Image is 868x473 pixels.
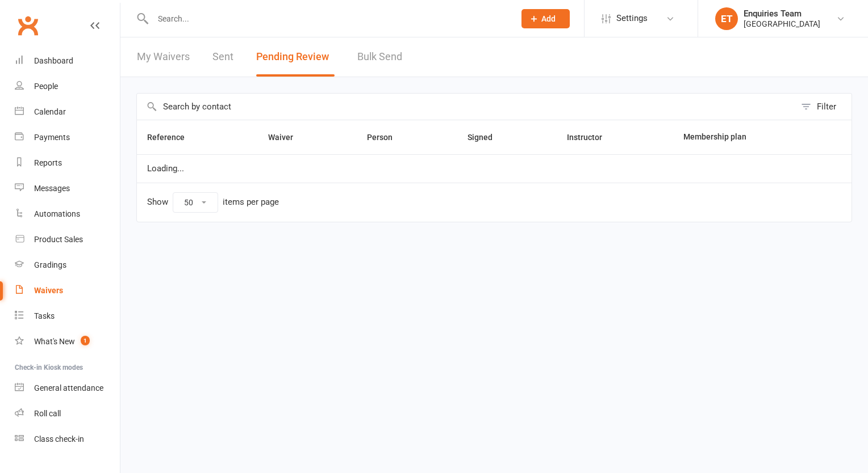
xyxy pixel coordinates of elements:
a: General attendance kiosk mode [15,375,120,401]
a: Product Sales [15,227,120,252]
a: People [15,74,120,99]
a: Automations [15,201,120,227]
a: Waivers [15,278,120,303]
div: Automations [34,209,80,218]
div: Waivers [34,286,63,295]
span: Signed [468,133,505,142]
button: Instructor [567,130,615,144]
div: Product Sales [34,235,83,244]
a: Class kiosk mode [15,426,120,452]
div: Roll call [34,409,61,418]
div: Gradings [34,260,66,269]
td: Loading... [137,154,852,183]
button: Add [521,9,570,28]
a: Messages [15,176,120,201]
span: Instructor [567,133,615,142]
a: Roll call [15,401,120,426]
div: People [34,82,58,91]
a: Sent [212,37,233,77]
span: Settings [616,6,648,31]
div: Calendar [34,107,66,116]
a: Tasks [15,303,120,329]
div: General attendance [34,383,103,392]
a: Bulk Send [357,37,402,77]
div: ET [715,7,738,30]
div: Show [147,192,279,213]
div: Messages [34,184,70,193]
a: Reports [15,150,120,176]
a: Clubworx [14,11,42,40]
button: Filter [795,94,852,120]
div: Reports [34,158,62,167]
input: Search by contact [137,94,795,120]
div: Tasks [34,311,55,320]
span: Waiver [268,133,306,142]
span: 1 [81,336,90,345]
span: Reference [147,133,197,142]
input: Search... [149,11,507,27]
div: Payments [34,133,70,142]
div: [GEOGRAPHIC_DATA] [744,19,820,29]
a: Calendar [15,99,120,125]
div: items per page [223,197,279,207]
div: Dashboard [34,56,73,65]
button: Signed [468,130,505,144]
a: My Waivers [137,37,190,77]
div: What's New [34,337,75,346]
button: Reference [147,130,197,144]
a: Payments [15,125,120,150]
a: Gradings [15,252,120,278]
div: Class check-in [34,434,84,444]
div: Enquiries Team [744,9,820,19]
th: Membership plan [673,120,816,154]
div: Filter [817,100,836,113]
a: What's New1 [15,329,120,354]
button: Person [367,130,405,144]
span: Person [367,133,405,142]
button: Waiver [268,130,306,144]
span: Add [541,14,556,23]
button: Pending Review [256,37,335,77]
a: Dashboard [15,48,120,74]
